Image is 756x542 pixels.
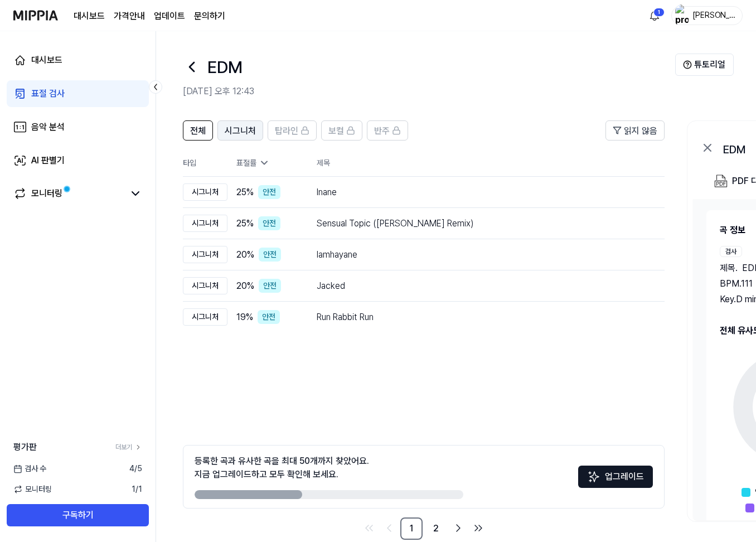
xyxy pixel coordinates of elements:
[328,124,344,138] span: 보컬
[400,517,423,540] a: 1
[236,248,254,262] span: 20 %
[183,277,227,294] div: 시그니처
[317,149,665,176] th: 제목
[7,47,149,74] a: 대시보드
[268,120,317,141] button: 탑라인
[115,442,142,452] a: 더보기
[671,6,743,25] button: profile[PERSON_NAME]
[683,60,692,69] img: Help
[380,519,398,537] a: Go to previous page
[578,475,653,486] a: Sparkles업그레이드
[449,519,467,537] a: Go to next page
[236,279,254,293] span: 20 %
[31,187,62,200] div: 모니터링
[587,470,600,483] img: Sparkles
[258,310,280,324] div: 안전
[207,55,243,80] h1: EDM
[275,124,298,138] span: 탑라인
[194,9,225,23] a: 문의하기
[675,54,734,76] button: 튜토리얼
[31,120,65,134] div: 음악 분석
[425,517,447,540] a: 2
[321,120,362,141] button: 보컬
[714,175,728,188] img: PDF Download
[692,9,735,21] div: [PERSON_NAME]
[7,80,149,107] a: 표절 검사
[183,308,227,326] div: 시그니처
[183,183,227,201] div: 시그니처
[675,4,689,27] img: profile
[114,9,145,23] a: 가격안내
[13,187,124,200] a: 모니터링
[367,120,408,141] button: 반주
[317,311,647,324] div: Run Rabbit Run
[259,248,281,262] div: 안전
[31,87,65,100] div: 표절 검사
[217,120,263,141] button: 시그니처
[236,157,299,169] div: 표절률
[183,246,227,263] div: 시그니처
[317,279,647,293] div: Jacked
[317,217,647,230] div: Sensual Topic ([PERSON_NAME] Remix)
[236,217,254,230] span: 25 %
[154,9,185,23] a: 업데이트
[258,185,280,199] div: 안전
[183,149,227,177] th: 타입
[13,441,37,454] span: 평가판
[720,262,738,275] span: 제목 .
[183,215,227,232] div: 시그니처
[236,186,254,199] span: 25 %
[129,463,142,475] span: 4 / 5
[74,9,105,23] a: 대시보드
[190,124,206,138] span: 전체
[13,483,52,495] span: 모니터링
[624,124,657,138] span: 읽지 않음
[258,216,280,230] div: 안전
[653,8,665,17] div: 1
[648,9,661,22] img: 알림
[225,124,256,138] span: 시그니처
[720,246,742,257] div: 검사
[259,279,281,293] div: 안전
[132,483,142,495] span: 1 / 1
[7,504,149,526] button: 구독하기
[7,114,149,141] a: 음악 분석
[360,519,378,537] a: Go to first page
[374,124,390,138] span: 반주
[317,248,647,262] div: lamhayane
[183,517,665,540] nav: pagination
[31,154,65,167] div: AI 판별기
[469,519,487,537] a: Go to last page
[7,147,149,174] a: AI 판별기
[578,466,653,488] button: 업그레이드
[13,463,46,475] span: 검사 수
[31,54,62,67] div: 대시보드
[317,186,647,199] div: Inane
[646,7,663,25] button: 알림1
[605,120,665,141] button: 읽지 않음
[236,311,253,324] span: 19 %
[183,85,675,98] h2: [DATE] 오후 12:43
[195,454,369,481] div: 등록한 곡과 유사한 곡을 최대 50개까지 찾았어요. 지금 업그레이드하고 모두 확인해 보세요.
[183,120,213,141] button: 전체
